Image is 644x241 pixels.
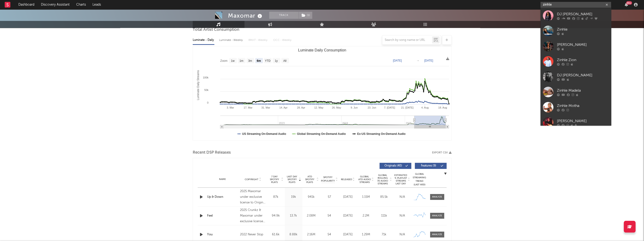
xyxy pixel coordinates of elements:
[283,59,286,62] text: All
[394,232,410,237] div: N/A
[540,54,611,69] a: Zinhle Zion
[297,132,346,136] text: Global Streaming On-Demand Audio
[299,12,312,19] button: (1)
[424,59,433,62] text: [DATE]
[193,27,239,33] span: Total Artist Consumption
[240,207,266,224] div: 2025 Crunkz & Maxomar under exclusive license to Origins Inconclusive / Electronic
[314,106,324,109] text: 12. May
[540,2,611,8] input: Search for artists
[557,42,609,47] div: [PERSON_NAME]
[540,84,611,100] a: Zinhle Madela
[557,11,609,17] div: DJ [PERSON_NAME]
[540,69,611,84] a: DJ [PERSON_NAME]
[625,3,628,7] button: 99+
[394,174,407,185] span: Estimated % Playlist Streams Last Day
[394,195,410,199] div: N/A
[265,59,270,62] text: YTD
[376,174,389,185] span: Global Rolling 7D Audio Streams
[196,70,200,100] text: Luminate Daily Streams
[384,106,395,109] text: 7. [DATE]
[351,106,358,109] text: 9. Jun
[368,106,376,109] text: 23. Jun
[304,214,319,218] div: 2.08M
[240,189,266,206] div: 2025 Maxomar under exclusive license to Origins Inconclusive / Electronic
[240,232,266,237] div: 2022 Never Stop
[207,195,238,199] div: Up & Down
[207,178,238,181] div: Name
[358,214,374,218] div: 2.2M
[304,232,319,237] div: 2.16M
[207,101,208,104] text: 0
[298,48,346,52] text: Luminate Daily Consumption
[321,214,338,218] div: 54
[380,163,411,169] button: Originals(40)
[193,150,231,155] span: Recent DSP Releases
[242,132,286,136] text: US Streaming On-Demand Audio
[358,195,374,199] div: 1.15M
[376,195,392,199] div: 85.5k
[275,59,278,62] text: 1y
[394,214,410,218] div: N/A
[321,176,335,183] span: Spotify Popularity
[540,115,611,130] a: [PERSON_NAME]
[540,8,611,23] a: DJ [PERSON_NAME]
[383,164,404,167] span: Originals ( 40 )
[203,76,208,79] text: 100k
[231,59,235,62] text: 1w
[438,106,447,109] text: 18. Aug
[220,59,228,62] text: Zoom
[227,106,234,109] text: 3. Mar
[415,163,447,169] button: Features(9)
[416,59,419,62] text: →
[268,214,284,218] div: 94.9k
[340,214,356,218] div: [DATE]
[244,106,252,109] text: 17. Mar
[248,59,252,62] text: 3m
[304,175,316,184] span: ATD Spotify Plays
[321,195,338,199] div: 57
[286,175,298,184] span: Last Day Spotify Plays
[418,164,440,167] span: Features ( 9 )
[557,72,609,78] div: DJ [PERSON_NAME]
[304,195,319,199] div: 941k
[207,232,238,237] a: You
[432,151,452,154] button: Export CSV
[268,175,281,184] span: 7 Day Spotify Plays
[193,46,451,140] svg: Luminate Daily Consumption
[340,195,356,199] div: [DATE]
[268,232,284,237] div: 61.6k
[557,118,609,124] div: [PERSON_NAME]
[341,178,352,181] span: Released
[540,100,611,115] a: Zinhle Motha
[358,232,374,237] div: 1.29M
[421,106,428,109] text: 4. Aug
[286,232,301,237] div: 8.88k
[261,106,270,109] text: 31. Mar
[557,88,609,93] div: Zinhle Madela
[340,232,356,237] div: [DATE]
[286,214,301,218] div: 13.7k
[269,12,299,19] button: Track
[412,172,427,187] div: Global Streaming Trend (Last 60D)
[299,12,312,19] span: ( 1 )
[540,23,611,39] a: Zinhle
[279,106,288,109] text: 14. Apr
[204,89,208,91] text: 50k
[286,195,301,199] div: 19k
[382,38,432,42] input: Search by song name or URL
[207,214,238,218] a: Feel
[557,103,609,109] div: Zinhle Motha
[376,214,392,218] div: 111k
[357,132,405,136] text: Ex-US Streaming On-Demand Audio
[257,59,261,62] text: 6m
[358,175,371,184] span: Global ATD Audio Streams
[401,106,413,109] text: 21. [DATE]
[393,59,402,62] text: [DATE]
[626,1,632,5] div: 99 +
[239,59,243,62] text: 1m
[557,27,609,32] div: Zinhle
[245,178,258,181] span: Copyright
[332,106,341,109] text: 26. May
